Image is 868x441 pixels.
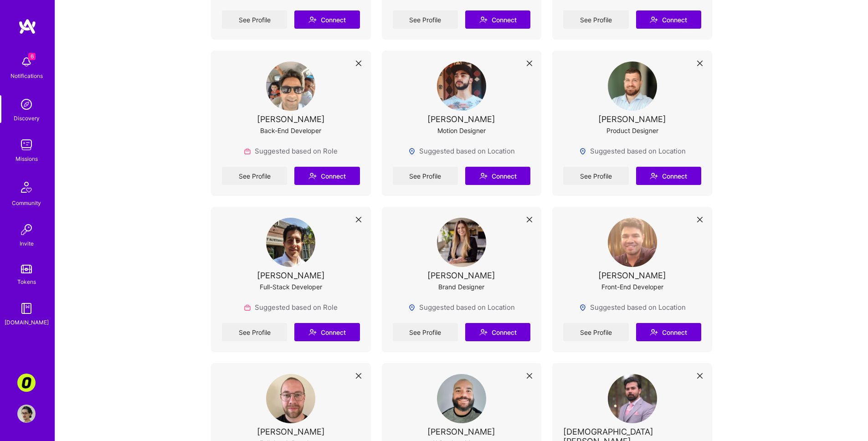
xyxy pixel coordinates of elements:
[479,15,488,24] i: icon Connect
[527,373,532,379] i: icon Close
[650,328,658,336] i: icon Connect
[15,176,37,198] img: Community
[636,167,701,185] button: Connect
[527,61,532,66] i: icon Close
[20,239,34,248] div: Invite
[17,136,36,154] img: teamwork
[15,374,38,392] a: Corner3: Building an AI User Researcher
[15,154,38,164] div: Missions
[17,299,36,318] img: guide book
[257,114,325,124] div: [PERSON_NAME]
[393,10,458,29] a: See Profile
[266,374,315,423] img: User Avatar
[479,328,488,336] i: icon Connect
[222,323,287,341] a: See Profile
[14,113,40,123] div: Discovery
[15,405,38,423] a: User Avatar
[222,10,287,29] a: See Profile
[260,282,322,292] div: Full-Stack Developer
[563,323,628,341] a: See Profile
[563,167,628,185] a: See Profile
[356,373,361,379] i: icon Close
[393,167,458,185] a: See Profile
[356,217,361,222] i: icon Close
[437,62,486,111] img: User Avatar
[244,303,338,312] div: Suggested based on Role
[408,148,416,155] img: Locations icon
[244,148,251,155] img: Role icon
[650,172,658,180] i: icon Connect
[598,114,666,124] div: [PERSON_NAME]
[527,217,532,222] i: icon Close
[465,323,530,341] button: Connect
[427,271,495,280] div: [PERSON_NAME]
[408,304,416,311] img: Locations icon
[437,218,486,267] img: User Avatar
[294,10,360,29] button: Connect
[17,220,36,239] img: Invite
[465,10,530,29] button: Connect
[606,126,658,135] div: Product Designer
[294,167,360,185] button: Connect
[308,328,317,336] i: icon Connect
[598,271,666,280] div: [PERSON_NAME]
[393,323,458,341] a: See Profile
[17,277,36,287] div: Tokens
[244,146,338,156] div: Suggested based on Role
[222,167,287,185] a: See Profile
[579,146,686,156] div: Suggested based on Location
[427,427,495,436] div: [PERSON_NAME]
[408,303,515,312] div: Suggested based on Location
[5,318,49,327] div: [DOMAIN_NAME]
[18,18,36,35] img: logo
[608,62,657,111] img: User Avatar
[17,374,36,392] img: Corner3: Building an AI User Researcher
[257,427,325,436] div: [PERSON_NAME]
[266,62,315,111] img: User Avatar
[437,126,486,135] div: Motion Designer
[308,172,317,180] i: icon Connect
[636,10,701,29] button: Connect
[294,323,360,341] button: Connect
[260,126,321,135] div: Back-End Developer
[650,15,658,24] i: icon Connect
[579,303,686,312] div: Suggested based on Location
[579,148,586,155] img: Locations icon
[563,10,628,29] a: See Profile
[266,218,315,267] img: User Avatar
[244,304,251,311] img: Role icon
[697,61,703,66] i: icon Close
[356,61,361,66] i: icon Close
[438,282,484,292] div: Brand Designer
[21,265,32,273] img: tokens
[608,374,657,423] img: User Avatar
[257,271,325,280] div: [PERSON_NAME]
[10,71,43,81] div: Notifications
[579,304,586,311] img: Locations icon
[427,114,495,124] div: [PERSON_NAME]
[479,172,488,180] i: icon Connect
[308,15,317,24] i: icon Connect
[697,217,703,222] i: icon Close
[608,218,657,267] img: User Avatar
[601,282,663,292] div: Front-End Developer
[17,405,36,423] img: User Avatar
[408,146,515,156] div: Suggested based on Location
[17,53,36,71] img: bell
[465,167,530,185] button: Connect
[12,198,41,208] div: Community
[636,323,701,341] button: Connect
[437,374,486,423] img: User Avatar
[28,53,36,60] span: 6
[17,95,36,113] img: discovery
[697,373,703,379] i: icon Close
